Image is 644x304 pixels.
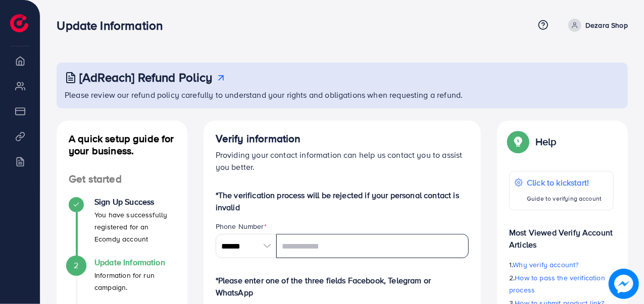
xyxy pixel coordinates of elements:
[527,176,602,189] p: Click to kickstart!
[94,258,175,267] h4: Update Information
[79,70,213,85] h3: [AdReach] Refund Policy
[585,19,628,31] p: Dezara Shop
[57,133,187,157] h4: A quick setup guide for your business.
[216,274,469,298] p: *Please enter one of the three fields Facebook, Telegram or WhatsApp
[94,197,175,207] h4: Sign Up Success
[509,272,614,296] p: 2.
[216,189,469,213] p: *The verification process will be rejected if your personal contact is invalid
[513,260,579,270] span: Why verify account?
[509,218,614,251] p: Most Viewed Verify Account Articles
[609,269,639,299] img: image
[535,136,557,148] p: Help
[216,133,469,145] h4: Verify information
[94,209,175,245] p: You have successfully registered for an Ecomdy account
[10,14,28,32] img: logo
[509,133,527,151] img: Popup guide
[564,19,628,32] a: Dezara Shop
[509,259,614,271] p: 1.
[527,193,602,205] p: Guide to verifying account
[57,173,187,186] h4: Get started
[94,269,175,293] p: Information for run campaign.
[57,197,187,258] li: Sign Up Success
[216,221,267,231] label: Phone Number
[74,260,78,271] span: 2
[216,149,469,173] p: Providing your contact information can help us contact you to assist you better.
[509,273,605,295] span: How to pass the verification process
[57,18,171,33] h3: Update Information
[65,89,622,101] p: Please review our refund policy carefully to understand your rights and obligations when requesti...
